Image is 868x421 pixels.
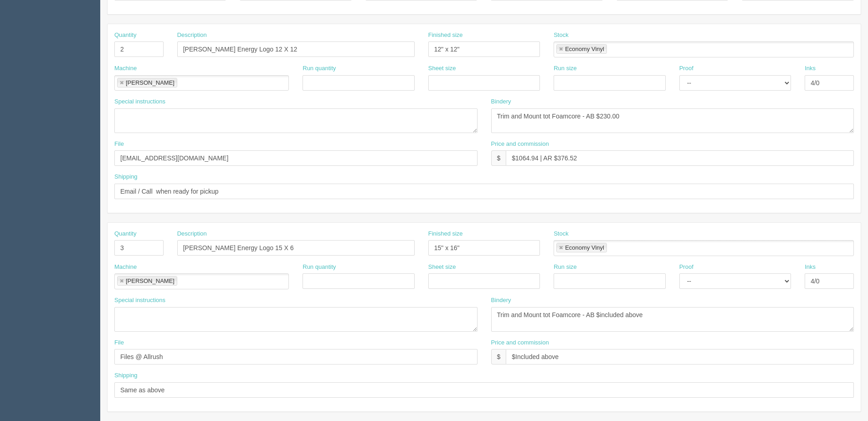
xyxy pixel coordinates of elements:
[679,64,693,73] label: Proof
[177,31,207,40] label: Description
[114,64,137,73] label: Machine
[428,31,463,40] label: Finished size
[491,150,506,166] div: $
[491,108,854,133] textarea: Trim and Mount tot Foamcore - AB $230.00
[126,278,175,284] div: [PERSON_NAME]
[491,98,511,106] label: Bindery
[554,230,569,238] label: Stock
[177,230,207,238] label: Description
[565,46,604,52] div: Economy Vinyl
[554,263,577,272] label: Run size
[491,296,511,305] label: Bindery
[554,64,577,73] label: Run size
[114,371,138,380] label: Shipping
[114,339,124,347] label: File
[114,173,138,181] label: Shipping
[114,140,124,149] label: File
[114,263,137,272] label: Machine
[491,339,549,347] label: Price and commission
[491,140,549,149] label: Price and commission
[491,307,854,332] textarea: Trim and Mount tot Foamcore - AB $included above
[805,64,816,73] label: Inks
[126,80,175,86] div: [PERSON_NAME]
[679,263,693,272] label: Proof
[114,230,136,238] label: Quantity
[303,263,336,272] label: Run quantity
[114,31,136,40] label: Quantity
[805,263,816,272] label: Inks
[428,230,463,238] label: Finished size
[114,296,165,305] label: Special instructions
[565,245,604,251] div: Economy Vinyl
[554,31,569,40] label: Stock
[303,64,336,73] label: Run quantity
[428,263,456,272] label: Sheet size
[114,98,165,106] label: Special instructions
[428,64,456,73] label: Sheet size
[491,349,506,365] div: $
